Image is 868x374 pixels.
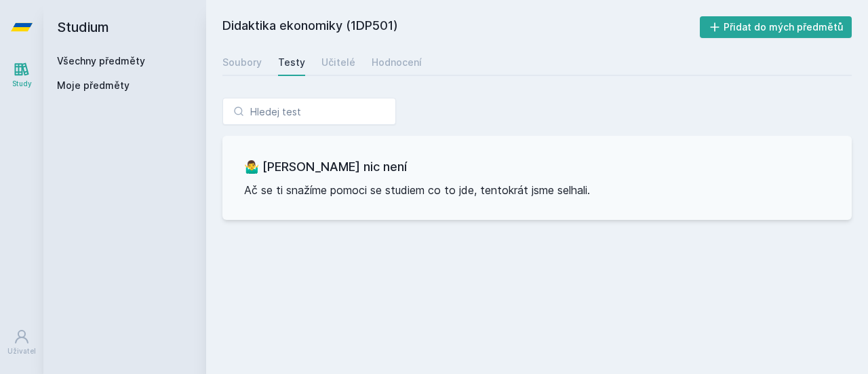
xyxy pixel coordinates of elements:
[57,55,145,67] a: Všechny předměty
[321,49,355,76] a: Učitelé
[12,79,32,89] div: Study
[278,49,305,76] a: Testy
[57,79,130,92] span: Moje předměty
[700,16,852,38] button: Přidat do mých předmětů
[244,182,830,198] p: Ač se ti snažíme pomoci se studiem co to jde, tentokrát jsme selhali.
[3,54,41,96] a: Study
[321,56,355,69] div: Učitelé
[222,56,262,69] div: Soubory
[222,98,396,125] input: Hledej test
[3,322,41,363] a: Uživatel
[372,56,422,69] div: Hodnocení
[222,16,700,38] h2: Didaktika ekonomiky (1DP501)
[222,49,262,76] a: Soubory
[278,56,305,69] div: Testy
[7,346,36,356] div: Uživatel
[244,157,830,176] h3: 🤷‍♂️ [PERSON_NAME] nic není
[372,49,422,76] a: Hodnocení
